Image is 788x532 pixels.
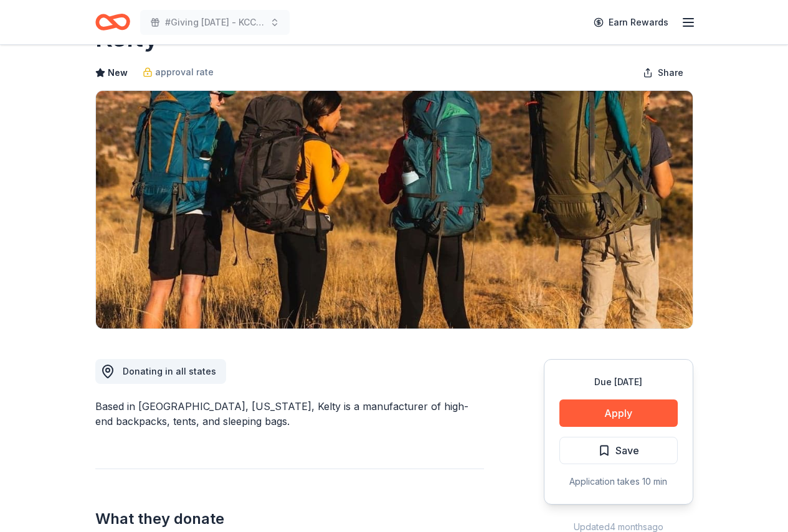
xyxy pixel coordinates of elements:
button: Share [633,60,693,85]
span: New [108,65,128,80]
a: Home [95,7,130,37]
span: Donating in all states [123,366,216,376]
button: Apply [559,399,678,427]
span: #Giving [DATE] - KCC [DATE] [165,15,265,30]
span: Share [658,65,683,80]
div: Due [DATE] [559,375,678,390]
h2: What they donate [95,509,484,529]
div: Application takes 10 min [559,474,678,489]
span: Save [615,442,639,459]
button: Save [559,437,678,464]
span: approval rate [155,65,214,80]
a: approval rate [143,65,214,80]
a: Earn Rewards [586,11,676,34]
img: Image for Kelty [96,91,693,329]
button: #Giving [DATE] - KCC [DATE] [140,10,290,35]
div: Based in [GEOGRAPHIC_DATA], [US_STATE], Kelty is a manufacturer of high-end backpacks, tents, and... [95,399,484,429]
